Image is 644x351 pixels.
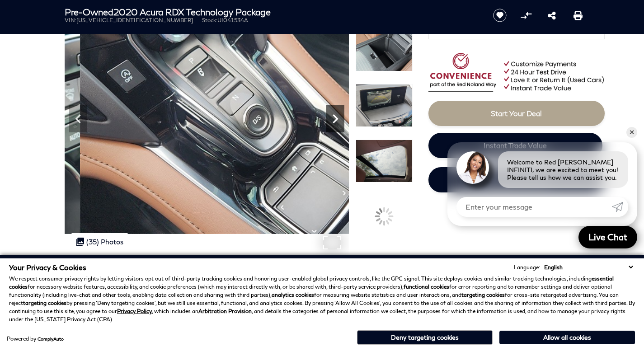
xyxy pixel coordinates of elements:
a: Share this Pre-Owned 2020 Acura RDX Technology Package [548,10,556,21]
span: UI041534A [217,17,248,23]
select: Language Select [542,263,635,271]
div: Next [326,105,344,132]
div: Powered by [7,336,64,342]
strong: functional cookies [404,283,449,290]
strong: analytics cookies [272,291,314,298]
button: Allow all cookies [499,331,635,344]
input: Enter your message [456,197,612,217]
span: Stock: [202,17,217,23]
a: Schedule Test Drive [428,167,605,192]
p: We respect consumer privacy rights by letting visitors opt out of third-party tracking cookies an... [9,275,635,323]
a: Print this Pre-Owned 2020 Acura RDX Technology Package [573,10,583,21]
span: Your Privacy & Cookies [9,263,86,271]
strong: Pre-Owned [65,6,113,17]
img: Agent profile photo [456,151,489,184]
img: Used 2020 Platinum White Pearl Acura Technology Package image 26 [356,84,413,127]
strong: targeting cookies [461,291,505,298]
span: [US_VEHICLE_IDENTIFICATION_NUMBER] [76,17,193,23]
a: Submit [612,197,628,217]
div: Previous [69,105,87,132]
span: Start Your Deal [491,109,542,117]
div: Welcome to Red [PERSON_NAME] INFINITI, we are excited to meet you! Please tell us how we can assi... [498,151,628,188]
a: ComplyAuto [38,336,64,342]
button: Compare Vehicle [519,9,533,22]
a: Privacy Policy [117,308,152,314]
a: Instant Trade Value [428,133,602,158]
span: VIN: [65,17,76,23]
span: Live Chat [584,231,632,243]
button: Deny targeting cookies [357,330,493,345]
div: Language: [514,265,540,270]
a: Live Chat [578,226,637,248]
span: Instant Trade Value [484,141,547,150]
button: Save vehicle [490,8,510,23]
h1: 2020 Acura RDX Technology Package [65,7,478,17]
strong: targeting cookies [23,300,66,306]
div: (35) Photos [71,233,128,250]
img: Used 2020 Platinum White Pearl Acura Technology Package image 27 [356,140,413,183]
strong: Arbitration Provision [198,308,252,314]
a: Start Your Deal [428,101,605,126]
img: Used 2020 Platinum White Pearl Acura Technology Package image 25 [356,28,413,71]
